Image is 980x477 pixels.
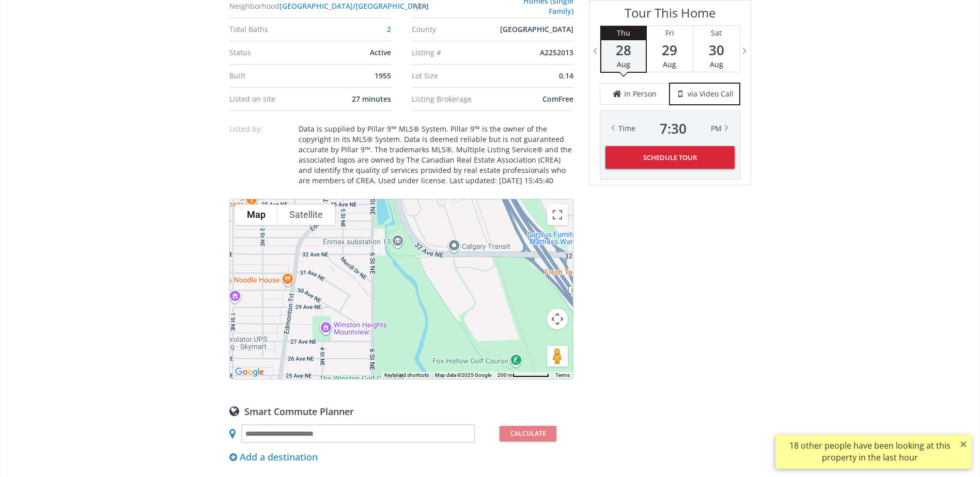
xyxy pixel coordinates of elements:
[617,59,630,69] span: Aug
[624,89,657,99] span: in Person
[600,6,740,25] h3: Tour This Home
[660,121,687,136] span: 7 : 30
[277,204,335,225] button: Show satellite imagery
[229,405,573,417] div: Smart Commute Planner
[352,94,391,104] span: 27 minutes
[497,372,512,378] span: 200 m
[229,49,315,56] div: Status
[412,49,497,56] div: Listing #
[693,26,740,40] div: Sat
[693,43,740,57] span: 30
[229,26,315,33] div: Total Baths
[435,372,491,378] span: Map data ©2025 Google
[232,365,267,379] a: Open this area in Google Maps (opens a new window)
[500,426,556,441] button: Calculate
[955,435,972,453] button: ×
[555,372,570,378] a: Terms
[547,204,568,225] button: Toggle fullscreen view
[229,451,318,464] div: Add a destination
[663,59,676,69] span: Aug
[710,59,723,69] span: Aug
[370,47,391,57] span: Active
[229,3,279,10] div: Neighborhood
[232,365,267,379] img: Google
[540,47,573,57] span: A2252013
[494,372,552,379] button: Map Scale: 200 m per 67 pixels
[387,24,391,34] a: 2
[279,1,429,11] a: [GEOGRAPHIC_DATA]/[GEOGRAPHIC_DATA]
[688,89,734,99] span: via Video Call
[229,72,315,79] div: Built
[618,121,722,136] div: Time PM
[647,26,693,40] div: Fri
[605,146,735,169] button: Schedule Tour
[542,94,573,104] span: ComFree
[229,124,291,134] p: Listed by:
[781,440,959,464] div: 18 other people have been looking at this property in the last hour
[384,372,429,379] button: Keyboard shortcuts
[375,71,391,81] span: 1955
[601,26,646,40] div: Thu
[412,26,497,33] div: County
[559,71,573,81] span: 0.14
[299,124,573,186] div: Data is supplied by Pillar 9™ MLS® System. Pillar 9™ is the owner of the copyright in its MLS® Sy...
[547,309,568,329] button: Map camera controls
[601,43,646,57] span: 28
[412,96,497,103] div: Listing Brokerage
[547,346,568,367] button: Drag Pegman onto the map to open Street View
[412,3,497,10] div: Type
[412,72,497,79] div: Lot Size
[500,24,573,34] span: [GEOGRAPHIC_DATA]
[647,43,693,57] span: 29
[235,204,277,225] button: Show street map
[229,96,315,103] div: Listed on site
